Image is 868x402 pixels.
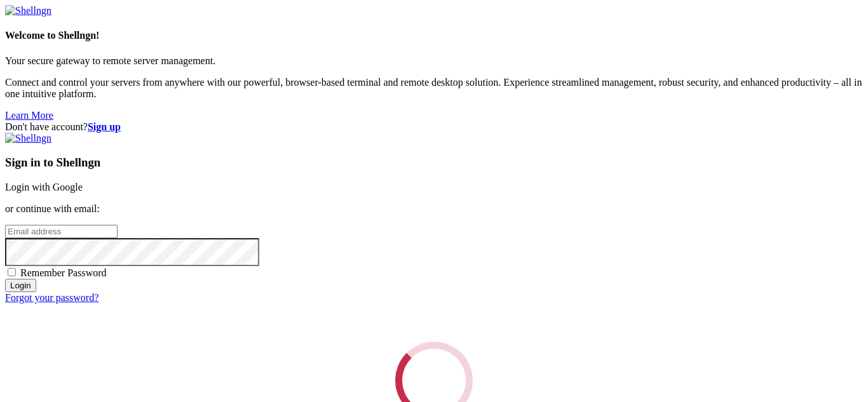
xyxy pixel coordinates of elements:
p: Connect and control your servers from anywhere with our powerful, browser-based terminal and remo... [5,77,863,100]
p: Your secure gateway to remote server management. [5,55,863,67]
input: Login [5,279,36,292]
img: Shellngn [5,133,51,144]
a: Learn More [5,110,53,121]
a: Forgot your password? [5,292,98,303]
input: Remember Password [8,268,16,276]
input: Email address [5,225,118,238]
a: Sign up [88,121,121,132]
h3: Sign in to Shellngn [5,156,863,170]
img: Shellngn [5,5,51,17]
p: or continue with email: [5,203,863,215]
span: Remember Password [20,267,107,278]
h4: Welcome to Shellngn! [5,30,863,41]
a: Login with Google [5,182,83,192]
div: Don't have account? [5,121,863,133]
